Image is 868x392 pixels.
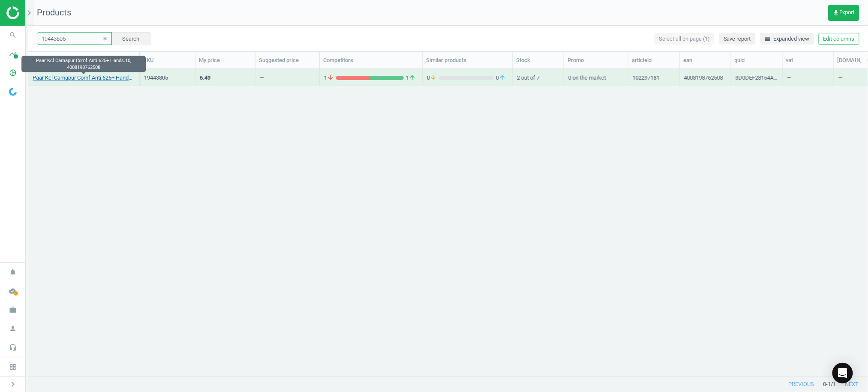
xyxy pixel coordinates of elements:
i: notifications [5,264,21,280]
i: arrow_upward [499,74,506,82]
div: Similar products [426,56,509,64]
div: 6.49 [200,74,210,82]
i: arrow_upward [409,74,416,82]
img: wGWNvw8QSZomAAAAABJRU5ErkJggg== [9,88,17,96]
i: timeline [5,46,21,62]
div: 19443805 [144,74,191,82]
button: previous [780,377,823,392]
span: / 1 [831,380,836,388]
i: get_app [833,9,840,16]
i: search [5,27,21,43]
button: horizontal_splitExpanded view [760,33,814,45]
button: Edit columns [819,33,859,45]
div: Suggested price [259,56,316,64]
img: ajHJNr6hYgQAAAAASUVORK5CYII= [6,6,67,19]
i: person [5,321,21,337]
span: Select all on page (1) [659,35,710,43]
div: 3D0DEF28154AA614E06365033D0A05A5 [736,74,778,85]
i: arrow_downward [430,74,437,82]
i: work [5,302,21,318]
div: — [260,74,264,85]
button: chevron_right [2,379,24,390]
button: get_appExport [828,5,859,21]
span: 0 - 1 [823,380,831,388]
i: arrow_downward [327,74,334,82]
span: Products [37,7,71,18]
i: cloud_done [5,283,21,299]
div: Open Intercom Messenger [832,363,853,383]
a: Paar Kcl Camapur Comf.Anti.625+ Hands.10, 4008198762508 [33,74,135,82]
button: Select all on page (1) [654,33,715,45]
span: Export [833,9,855,16]
div: Competitors [323,56,419,64]
div: vat [786,56,830,64]
i: horizontal_split [765,36,772,42]
button: Search [111,32,151,45]
div: My price [199,56,252,64]
div: Stock [516,56,560,64]
div: — [787,70,829,85]
div: 0 on the market [568,70,624,85]
div: Paar Kcl Camapur Comf.Anti.625+ Hands.10, 4008198762508 [21,56,146,72]
i: chevron_right [24,8,34,18]
span: 0 [427,74,439,82]
div: ean [683,56,727,64]
i: pie_chart_outlined [5,65,21,81]
div: guid [735,56,779,64]
span: Expanded view [765,35,810,43]
div: 2 out of 7 [517,70,559,85]
div: 4008198762508 [684,74,723,85]
span: 0 [494,74,508,82]
button: clear [99,33,111,45]
div: Promo [568,56,625,64]
button: next [836,377,868,392]
div: SKU [143,56,192,64]
span: 1 [324,74,336,82]
i: clear [102,36,108,42]
i: chevron_right [8,379,18,389]
input: SKU/Title search [37,32,112,45]
div: 102297181 [633,74,660,85]
span: Save report [724,35,751,43]
span: 1 [404,74,418,82]
div: articleid [632,56,676,64]
i: headset_mic [5,339,21,356]
button: Save report [719,33,756,45]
